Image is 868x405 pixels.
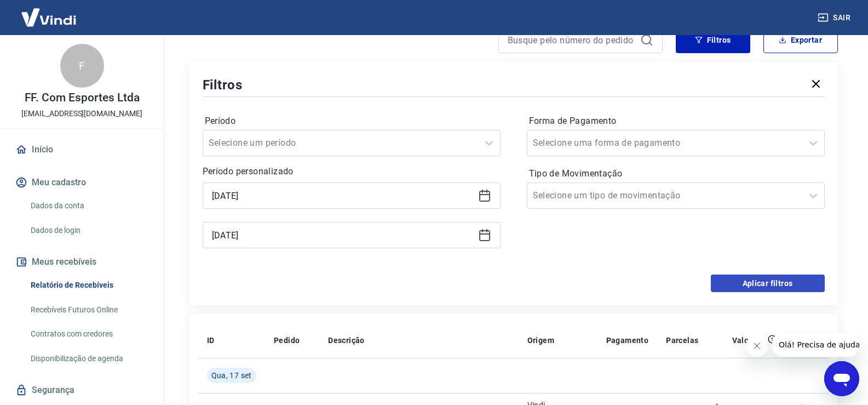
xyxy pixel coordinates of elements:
a: Recebíveis Futuros Online [26,299,151,321]
button: Aplicar filtros [711,275,825,292]
p: ID [207,335,215,346]
iframe: Mensagem da empresa [772,333,859,357]
iframe: Fechar mensagem [746,335,768,357]
p: Pagamento [606,335,649,346]
h5: Filtros [203,76,243,94]
iframe: Botão para abrir a janela de mensagens [824,361,859,396]
label: Forma de Pagamento [529,115,823,128]
input: Data inicial [212,187,474,204]
span: Olá! Precisa de ajuda? [7,8,92,16]
button: Filtros [676,27,750,53]
a: Relatório de Recebíveis [26,274,151,296]
input: Busque pelo número do pedido [508,32,636,48]
a: Dados de login [26,219,151,242]
img: Vindi [13,1,84,34]
p: Pedido [274,335,300,346]
span: Qua, 17 set [211,370,252,381]
a: Contratos com credores [26,323,151,345]
a: Início [13,138,151,162]
button: Sair [815,8,855,28]
button: Exportar [763,27,838,53]
p: FF. Com Esportes Ltda [25,92,140,104]
p: Descrição [328,335,365,346]
button: Meus recebíveis [13,250,151,274]
input: Data final [212,227,474,243]
p: Parcelas [666,335,698,346]
a: Dados da conta [26,195,151,217]
p: Origem [527,335,554,346]
label: Período [205,115,498,128]
p: [EMAIL_ADDRESS][DOMAIN_NAME] [21,108,142,119]
button: Meu cadastro [13,170,151,195]
a: Disponibilização de agenda [26,347,151,370]
p: Período personalizado [203,165,501,178]
a: Segurança [13,378,151,402]
p: Valor Líq. [732,335,768,346]
div: F [60,44,104,88]
label: Tipo de Movimentação [529,167,823,180]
